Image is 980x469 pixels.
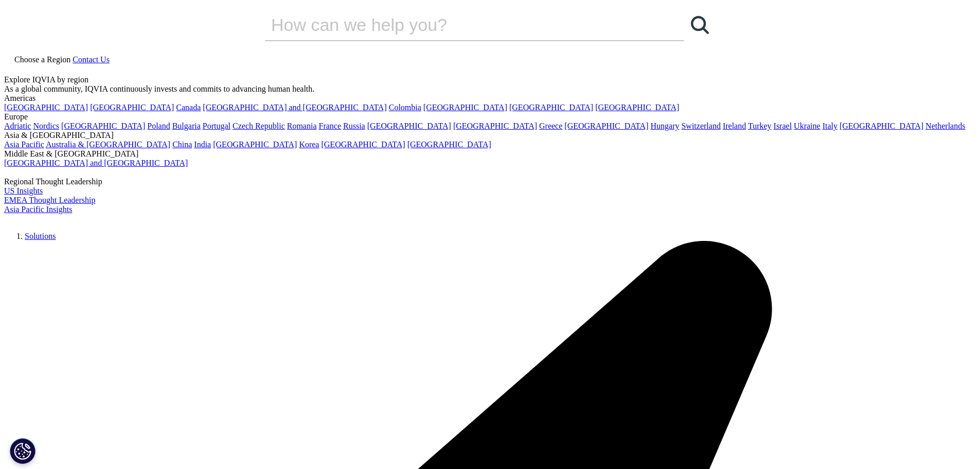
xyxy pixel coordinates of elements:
[321,140,405,149] a: [GEOGRAPHIC_DATA]
[25,232,56,240] a: Solutions
[147,121,170,130] a: Poland
[33,121,59,130] a: Nordics
[299,140,319,149] a: Korea
[203,103,386,112] a: [GEOGRAPHIC_DATA] and [GEOGRAPHIC_DATA]
[367,121,451,130] a: [GEOGRAPHIC_DATA]
[774,121,792,130] a: Israel
[840,121,923,130] a: [GEOGRAPHIC_DATA]
[213,140,297,149] a: [GEOGRAPHIC_DATA]
[172,140,192,149] a: China
[691,16,709,34] svg: Search
[453,121,537,130] a: [GEOGRAPHIC_DATA]
[233,121,285,130] a: Czech Republic
[723,121,746,130] a: Ireland
[90,103,174,112] a: [GEOGRAPHIC_DATA]
[407,140,491,149] a: [GEOGRAPHIC_DATA]
[539,121,562,130] a: Greece
[4,121,31,130] a: Adriatic
[61,121,145,130] a: [GEOGRAPHIC_DATA]
[4,177,976,186] div: Regional Thought Leadership
[681,121,720,130] a: Switzerland
[4,112,976,121] div: Europe
[509,103,593,112] a: [GEOGRAPHIC_DATA]
[4,75,976,84] div: Explore IQVIA by region
[194,140,211,149] a: India
[684,9,715,40] a: Search
[389,103,421,112] a: Colombia
[14,55,70,64] span: Choose a Region
[4,186,43,195] a: US Insights
[172,121,201,130] a: Bulgaria
[564,121,648,130] a: [GEOGRAPHIC_DATA]
[650,121,679,130] a: Hungary
[423,103,507,112] a: [GEOGRAPHIC_DATA]
[595,103,679,112] a: [GEOGRAPHIC_DATA]
[4,140,44,149] a: Asia Pacific
[287,121,317,130] a: Romania
[4,94,976,103] div: Americas
[46,140,170,149] a: Australia & [GEOGRAPHIC_DATA]
[4,149,976,159] div: Middle East & [GEOGRAPHIC_DATA]
[823,121,838,130] a: Italy
[10,438,35,464] button: Cookies Settings
[4,205,72,214] a: Asia Pacific Insights
[4,196,95,204] a: EMEA Thought Leadership
[73,55,110,64] a: Contact Us
[203,121,230,130] a: Portugal
[176,103,201,112] a: Canada
[265,9,655,40] input: Search
[794,121,821,130] a: Ukraine
[4,103,88,112] a: [GEOGRAPHIC_DATA]
[4,131,976,140] div: Asia & [GEOGRAPHIC_DATA]
[319,121,342,130] a: France
[4,84,976,94] div: As a global community, IQVIA continuously invests and commits to advancing human health.
[4,159,188,167] a: [GEOGRAPHIC_DATA] and [GEOGRAPHIC_DATA]
[925,121,965,130] a: Netherlands
[343,121,365,130] a: Russia
[748,121,772,130] a: Turkey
